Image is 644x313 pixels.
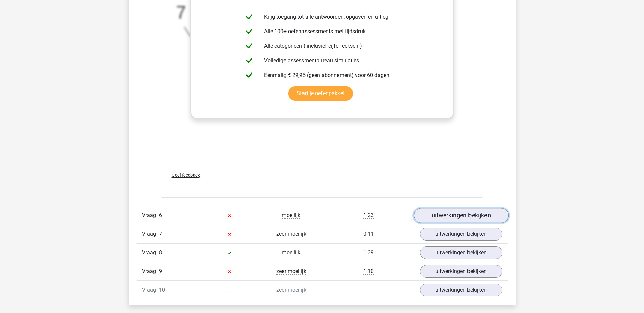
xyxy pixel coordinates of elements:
span: Vraag [142,230,159,238]
span: 0:11 [363,231,374,237]
tspan: 7 [176,2,186,22]
a: uitwerkingen bekijken [420,228,502,241]
span: 7 [159,231,162,237]
span: 8 [159,249,162,256]
span: Geef feedback [172,173,200,178]
div: - [199,286,260,294]
span: 6 [159,212,162,218]
span: 9 [159,268,162,274]
span: 1:23 [363,212,374,219]
span: Vraag [142,286,159,294]
a: uitwerkingen bekijken [420,284,502,296]
a: uitwerkingen bekijken [413,208,508,223]
span: moeilijk [282,212,300,219]
span: Vraag [142,267,159,275]
span: 1:39 [363,249,374,256]
a: Start je oefenpakket [288,86,353,101]
span: moeilijk [282,249,300,256]
span: zeer moeilijk [276,231,306,237]
span: Vraag [142,211,159,220]
span: zeer moeilijk [276,268,306,275]
a: uitwerkingen bekijken [420,265,502,278]
span: Vraag [142,249,159,257]
span: 10 [159,287,165,293]
span: zeer moeilijk [276,287,306,293]
span: 1:10 [363,268,374,275]
a: uitwerkingen bekijken [420,246,502,259]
